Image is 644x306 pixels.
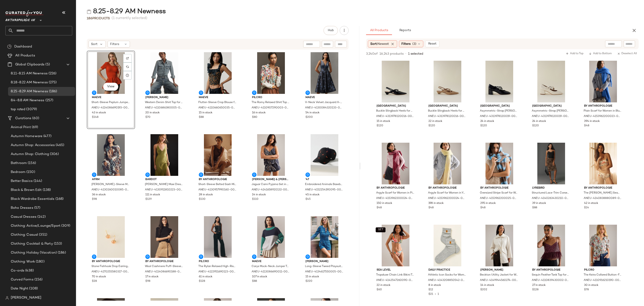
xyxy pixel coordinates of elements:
[480,124,487,128] span: $120
[195,216,240,258] img: 4122951690123_001_b
[584,206,589,210] span: $14
[91,42,97,47] span: Sort
[252,270,290,274] span: ANEU-4113086690011-000-430
[103,83,118,91] button: View
[252,106,290,110] span: ANEU-4110907290003-000-523
[5,15,35,23] span: Anthropologie UK
[480,196,518,200] span: ANEU-4153962200025-000-240
[328,29,334,32] span: Hub
[49,152,59,157] span: (306)
[584,273,622,277] span: The Keira Collared Button-Front Blouse for Women in Pink, Cotton, Size XS by Pilcro at Anthropologie
[5,296,9,300] img: svg%3e
[305,106,343,110] span: ANEU-4130084320133-000-526
[195,134,240,176] img: 4130957990160_020_b
[11,143,55,148] span: Autumn Shop: Accessories
[480,201,496,205] span: 295 in stock
[480,104,518,108] span: [GEOGRAPHIC_DATA]
[48,71,57,76] span: (226)
[532,278,570,282] span: ANEU-4110839430002-000-054
[425,225,470,266] img: 91722892_006_b
[480,109,518,113] span: Asymmetric-Strap [PERSON_NAME] [PERSON_NAME] Heels for Women in Black, Leather, Size 38 by Vicenz...
[428,124,435,128] span: $120
[11,205,33,211] span: Boho Dresses
[199,279,205,283] span: $128
[11,134,42,139] span: Autumn Homeware
[145,188,183,192] span: ANEU-4130911810223-000-036
[532,206,537,210] span: $88
[145,111,160,115] span: 20 in stock
[31,125,38,130] span: (69)
[428,119,442,123] span: 22 in stock
[532,186,570,190] span: LyreBird
[580,143,626,184] img: 4140838880089_211_b
[11,161,27,166] span: Bathroom
[529,225,574,266] img: 4110839430002_054_e
[42,134,51,139] span: (477)
[11,107,25,112] span: top rated
[529,61,574,102] img: 4313978120019_010_e
[5,10,43,17] img: cfy_white_logo.C9jOOHJF.svg
[305,193,320,197] span: 45 in stock
[88,216,133,258] img: 99864282_080_e
[55,143,64,148] span: (465)
[195,52,240,94] img: 4110660650035_041_b
[126,65,129,68] img: svg%3e
[584,268,622,272] span: Pilcro
[532,104,570,108] span: [GEOGRAPHIC_DATA]
[199,115,204,119] span: $88
[377,268,415,272] span: Sea Level
[11,259,35,264] span: Clothing: Work
[305,275,319,279] span: 15 in stock
[199,260,237,264] span: Pilcro
[428,196,466,200] span: ANEU-4153962200024-000-072
[7,44,12,49] img: svg%3e
[145,193,160,197] span: 111 in stock
[252,279,257,283] span: $88
[532,273,570,277] span: Sequin Feather Tank Top for Women in Purple, Viscose, Size Uk 8 by Anthropologie
[584,196,622,200] span: ANEU-4140838880089-000-211
[28,286,38,291] span: (108)
[587,51,614,56] button: Add to Bottom
[91,106,129,110] span: ANEU-4114086690193-000-060
[11,268,24,273] span: Co-ords
[376,114,414,119] span: ANEU-4313978120016-000-001
[324,26,338,35] button: Hub
[480,273,518,277] span: Beckton Utility Jacket for Women in Beige, Polyester/Lyocell, Size Small by [PERSON_NAME] at Anth...
[584,191,622,195] span: The [PERSON_NAME] Seamless Printed Knickers, Nylon/Elastane, Size 2XS/XS by Anthropologie
[377,119,390,123] span: 15 in stock
[305,111,320,115] span: 54 in stock
[428,42,436,46] span: Reset
[428,109,466,113] span: Buckle Slingback Heels for Women in Beige, Leather, Size 36 by Vicenza at Anthropologie
[252,275,267,279] span: 107 in stock
[425,143,470,184] img: 4153962200024_072_e6
[370,42,389,46] span: Sort:
[532,283,546,287] span: 27 in stock
[33,205,40,211] span: (57)
[477,143,522,184] img: 4153962200025_240_e4
[532,288,538,292] span: $128
[248,134,294,176] img: 4141658920132_041_e
[532,191,570,195] span: Structured Lace-Trim Corset Top for Women in Black, Polyester/Nylon/Viscose, Size XS by LyreBird ...
[199,197,205,201] span: $130
[11,223,60,228] span: Clothing: Active/Lounge/Sport
[305,96,343,100] span: Maeve
[11,125,31,130] span: Animal Print
[92,197,97,201] span: $98
[11,179,33,184] span: Better Basics
[305,197,311,201] span: $45
[379,52,404,56] span: 16,243 products
[11,98,44,103] span: 8.4-8.8 AM Newness
[34,277,43,282] span: (156)
[11,250,57,255] span: Clothing: Holiday (Vacation)
[11,152,49,157] span: Autumn Shop: Clothing
[428,293,433,296] span: $21
[92,193,106,197] span: 36 in stock
[480,278,518,282] span: ANEU-4149944560274-000-012
[199,96,237,100] span: Maeve
[428,273,466,277] span: Athletic Icon Socks for Women in Grey, Polyester/Cotton/Elastane by Daily Practice at Anthropologie
[532,124,539,128] span: $120
[305,101,343,105] span: V-Neck Velvet Jacquard A-Line Midi Dress for Women, Polyester/Polyamide/Viscose, Size Uk 16 by Ma...
[305,279,312,283] span: $220
[11,214,36,220] span: Casual Dresses
[198,106,236,110] span: ANEU-4110660650035-000-041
